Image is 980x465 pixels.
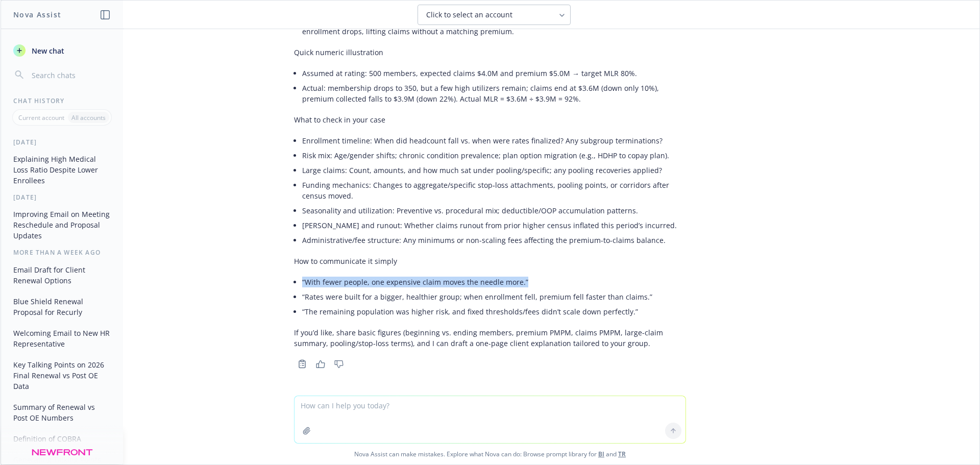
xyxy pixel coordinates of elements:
span: New chat [30,45,64,56]
li: Administrative/fee structure: Any minimums or non-scaling fees affecting the premium-to-claims ba... [302,233,686,248]
li: Risk mix: Age/gender shifts; chronic condition prevalence; plan option migration (e.g., HDHP to c... [302,148,686,163]
button: Summary of Renewal vs Post OE Numbers [9,399,115,426]
p: Quick numeric illustration [294,47,686,58]
h1: Nova Assist [13,9,61,20]
li: Large claims: Count, amounts, and how much sat under pooling/specific; any pooling recoveries app... [302,163,686,178]
span: Click to select an account [426,10,512,20]
li: “The remaining population was higher risk, and fixed thresholds/fees didn’t scale down perfectly.” [302,304,686,319]
li: Funding mechanics: Changes to aggregate/specific stop‑loss attachments, pooling points, or corrid... [302,178,686,203]
li: Enrollment timeline: When did headcount fall vs. when were rates finalized? Any subgroup terminat... [302,133,686,148]
div: More than a week ago [1,248,123,257]
button: Email Draft for Client Renewal Options [9,261,115,289]
span: Nova Assist can make mistakes. Explore what Nova can do: Browse prompt library for and [5,444,975,464]
p: Current account [18,113,64,122]
button: Blue Shield Renewal Proposal for Recurly [9,293,115,321]
div: Chat History [1,96,123,105]
button: Thumbs down [331,357,347,371]
a: TR [618,450,626,458]
button: Welcoming Email to New HR Representative [9,325,115,352]
p: What to check in your case [294,114,686,125]
button: Definition of COBRA [9,430,115,447]
input: Search chats [30,68,111,82]
li: “Rates were built for a bigger, healthier group; when enrollment fell, premium fell faster than c... [302,289,686,304]
button: Click to select an account [418,5,571,25]
li: “With fewer people, one expensive claim moves the needle more.” [302,275,686,289]
li: Assumed at rating: 500 members, expected claims $4.0M and premium $5.0M → target MLR 80%. [302,66,686,81]
p: How to communicate it simply [294,256,686,266]
button: Explaining High Medical Loss Ratio Despite Lower Enrollees [9,151,115,189]
li: Actual: membership drops to 350, but a few high utilizers remain; claims end at $3.6M (down only ... [302,81,686,106]
a: BI [598,450,604,458]
div: [DATE] [1,138,123,146]
div: [DATE] [1,193,123,202]
button: New chat [9,41,115,60]
button: Improving Email on Meeting Reschedule and Proposal Updates [9,206,115,244]
button: Key Talking Points on 2026 Final Renewal vs Post OE Data [9,356,115,395]
svg: Copy to clipboard [298,359,307,369]
li: Seasonality and utilization: Preventive vs. procedural mix; deductible/OOP accumulation patterns. [302,203,686,218]
p: All accounts [71,113,106,122]
li: [PERSON_NAME] and runout: Whether claims runout from prior higher census inflated this period’s i... [302,218,686,233]
p: If you’d like, share basic figures (beginning vs. ending members, premium PMPM, claims PMPM, larg... [294,327,686,349]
